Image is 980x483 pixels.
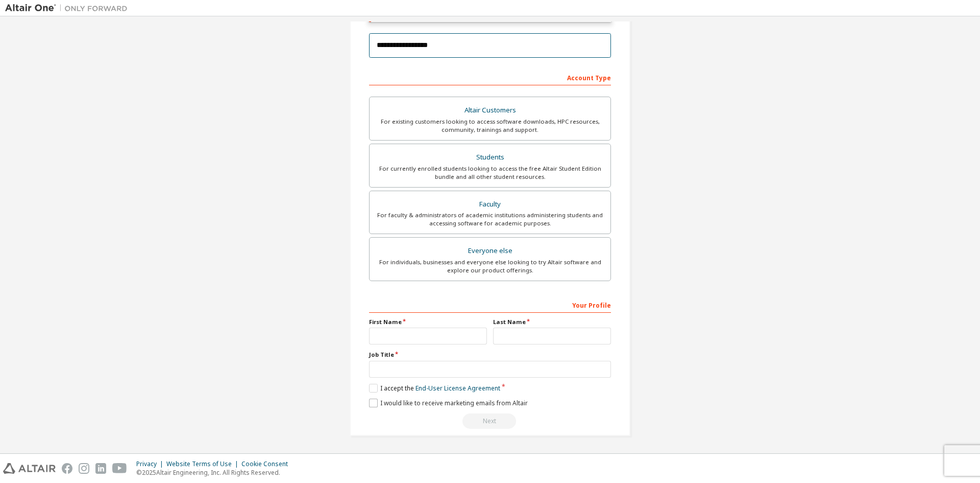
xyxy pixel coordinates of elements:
div: For faculty & administrators of academic institutions administering students and accessing softwa... [376,211,604,227]
img: Altair One [5,3,133,13]
label: I accept the [369,384,500,393]
div: Everyone else [376,244,604,258]
a: End-User License Agreement [415,384,500,393]
div: Your Profile [369,296,611,313]
div: Privacy [136,460,166,468]
div: Account Type [369,69,611,85]
img: linkedin.svg [95,463,106,474]
div: Email already exists [369,413,611,429]
div: Cookie Consent [241,460,294,468]
img: facebook.svg [62,463,72,474]
div: Students [376,150,604,165]
div: Website Terms of Use [166,460,241,468]
label: Last Name [493,318,611,326]
label: I would like to receive marketing emails from Altair [369,399,528,407]
label: Job Title [369,351,611,359]
div: For individuals, businesses and everyone else looking to try Altair software and explore our prod... [376,258,604,274]
img: instagram.svg [79,463,89,474]
div: For existing customers looking to access software downloads, HPC resources, community, trainings ... [376,118,604,134]
img: youtube.svg [112,463,127,474]
p: © 2025 Altair Engineering, Inc. All Rights Reserved. [136,468,294,477]
div: For currently enrolled students looking to access the free Altair Student Edition bundle and all ... [376,165,604,181]
div: Faculty [376,197,604,212]
div: Altair Customers [376,103,604,118]
label: First Name [369,318,487,326]
img: altair_logo.svg [3,463,56,474]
